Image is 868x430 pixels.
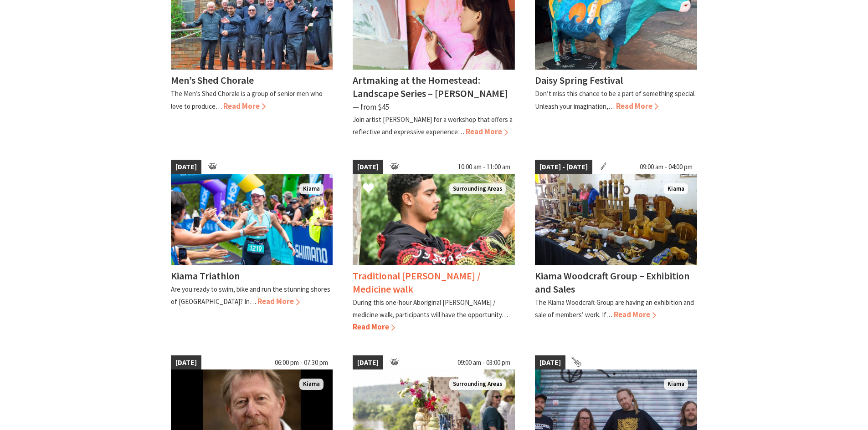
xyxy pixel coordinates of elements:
[614,309,656,319] span: Read More
[635,160,697,174] span: 09:00 am - 04:00 pm
[535,74,623,86] h4: Daisy Spring Festival
[664,379,688,390] span: Kiama
[453,355,515,370] span: 09:00 am - 03:00 pm
[171,269,240,282] h4: Kiama Triathlon
[535,269,689,295] h4: Kiama Woodcraft Group – Exhibition and Sales
[270,355,333,370] span: 06:00 pm - 07:30 pm
[353,160,383,174] span: [DATE]
[171,285,330,306] p: Are you ready to swim, bike and run the stunning shores of [GEOGRAPHIC_DATA]? In…
[353,269,481,295] h4: Traditional [PERSON_NAME] / Medicine walk
[257,296,300,306] span: Read More
[353,160,515,334] a: [DATE] 10:00 am - 11:00 am Surrounding Areas Traditional [PERSON_NAME] / Medicine walk During thi...
[354,173,383,204] button: Click to Favourite Traditional Bush-tucker / Medicine walk
[353,322,395,332] span: Read More
[466,126,508,137] span: Read More
[171,74,254,86] h4: Men’s Shed Chorale
[449,379,506,390] span: Surrounding Areas
[535,355,565,370] span: [DATE]
[535,89,696,110] p: Don’t miss this chance to be a part of something special. Unleash your imagination,…
[449,183,506,195] span: Surrounding Areas
[616,101,658,111] span: Read More
[223,101,266,111] span: Read More
[171,160,333,334] a: [DATE] kiamatriathlon Kiama Kiama Triathlon Are you ready to swim, bike and run the stunning shor...
[299,183,324,195] span: Kiama
[171,160,201,174] span: [DATE]
[353,115,513,136] p: Join artist [PERSON_NAME] for a workshop that offers a reflective and expressive experience…
[664,183,688,195] span: Kiama
[171,89,323,110] p: The Men’s Shed Chorale is a group of senior men who love to produce…
[535,298,694,319] p: The Kiama Woodcraft Group are having an exhibition and sale of members’ work. If…
[535,174,697,265] img: The wonders of wood
[353,102,389,112] span: ⁠— from $45
[353,355,383,370] span: [DATE]
[535,160,592,174] span: [DATE] - [DATE]
[171,355,201,370] span: [DATE]
[353,298,508,319] p: During this one-hour Aboriginal [PERSON_NAME] / medicine walk, participants will have the opportu...
[353,74,508,100] h4: Artmaking at the Homestead: Landscape Series – [PERSON_NAME]
[171,174,333,265] img: kiamatriathlon
[453,160,515,174] span: 10:00 am - 11:00 am
[299,379,324,390] span: Kiama
[535,160,697,334] a: [DATE] - [DATE] 09:00 am - 04:00 pm The wonders of wood Kiama Kiama Woodcraft Group – Exhibition ...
